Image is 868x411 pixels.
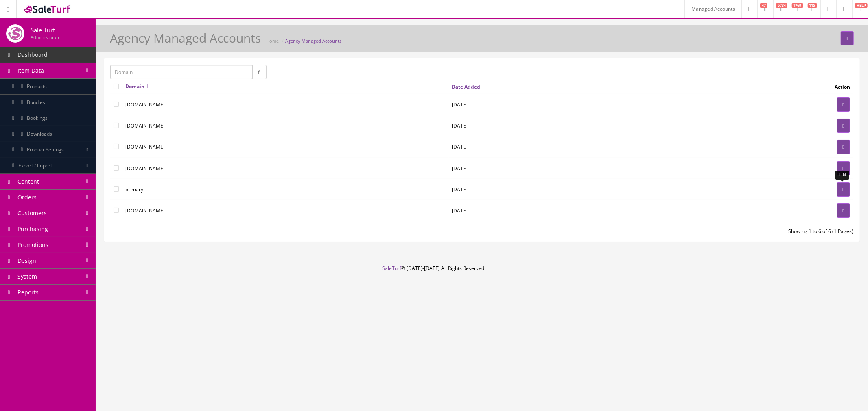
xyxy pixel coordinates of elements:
[17,241,48,249] span: Promotions
[383,265,402,272] a: SaleTurf
[835,171,850,179] div: Edit
[449,158,697,179] td: [DATE]
[27,146,64,153] span: Product Settings
[449,200,697,221] td: [DATE]
[808,3,817,8] span: 115
[27,99,45,106] span: Bundles
[449,179,697,200] td: [DATE]
[122,200,449,221] td: [DOMAIN_NAME]
[122,115,449,136] td: [DOMAIN_NAME]
[27,130,52,137] span: Downloads
[285,38,341,44] a: Agency Managed Accounts
[122,158,449,179] td: [DOMAIN_NAME]
[17,67,44,74] span: Item Data
[17,257,36,264] span: Design
[122,136,449,158] td: [DOMAIN_NAME]
[122,94,449,115] td: [DOMAIN_NAME]
[449,115,697,136] td: [DATE]
[482,228,859,235] div: Showing 1 to 6 of 6 (1 Pages)
[122,179,449,200] td: primary
[110,31,261,45] h1: Agency Managed Accounts
[449,94,697,115] td: [DATE]
[6,24,24,43] img: joshlucio05
[855,3,868,8] span: HELP
[27,115,48,121] span: Bookings
[449,136,697,158] td: [DATE]
[452,83,481,90] a: Date Added
[125,83,148,90] a: Domain
[17,288,39,296] span: Reports
[17,209,47,217] span: Customers
[110,65,253,79] input: Domain
[17,51,48,58] span: Dashboard
[266,38,279,44] a: Home
[17,225,48,233] span: Purchasing
[17,273,37,280] span: System
[697,79,853,94] td: Action
[792,3,803,8] span: 1769
[23,4,72,15] img: SaleTurf
[760,3,767,8] span: 47
[27,83,47,90] span: Products
[31,34,59,40] small: Administrator
[17,177,39,185] span: Content
[31,27,59,34] h4: Sale Turf
[17,193,37,201] span: Orders
[776,3,787,8] span: 6734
